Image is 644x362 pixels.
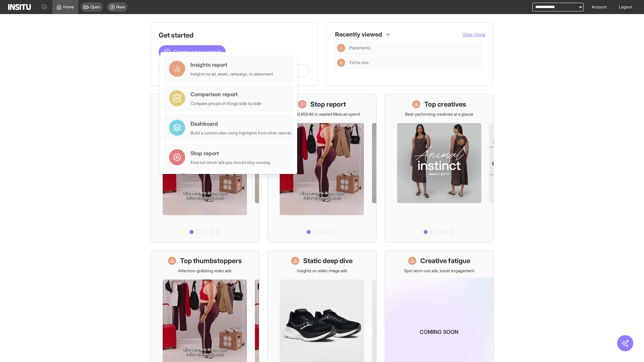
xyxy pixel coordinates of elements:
[310,100,346,109] h1: Stop report
[349,45,480,51] span: Placements
[63,4,74,10] span: Home
[405,112,473,117] p: Best-performing creatives at a glance
[191,90,261,98] div: Comparison report
[337,44,345,52] div: Insights
[178,268,231,274] p: Attention-grabbing video ads
[303,256,353,265] h1: Static deep dive
[173,48,220,56] span: Create a new report
[150,94,259,242] a: What's live nowSee all active ads instantly
[191,71,273,77] div: Insights by ad, adset, campaign, or placement
[349,60,369,65] span: TikTok Ads
[385,94,494,242] a: Top creativesBest-performing creatives at a glance
[8,4,31,10] img: Logo
[349,60,480,65] span: TikTok Ads
[284,112,360,117] p: Save £31,859.66 in wasted Meta ad spend
[191,160,270,165] div: Find out which ads you should stop running
[191,120,291,128] div: Dashboard
[159,31,310,40] h1: Get started
[90,4,100,10] span: Open
[191,61,273,69] div: Insights report
[424,100,466,109] h1: Top creatives
[349,45,370,51] span: Placements
[337,59,345,67] div: Insights
[297,268,347,274] p: Insights on static image ads
[191,130,291,136] div: Build a custom view using highlights from other reports
[159,45,226,59] button: Create a new report
[116,4,125,10] span: New
[463,32,485,37] span: View more
[463,31,485,38] button: View more
[267,94,376,242] a: Stop reportSave £31,859.66 in wasted Meta ad spend
[180,256,242,265] h1: Top thumbstoppers
[191,149,270,157] div: Stop report
[191,101,261,106] div: Compare groups of things side by side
